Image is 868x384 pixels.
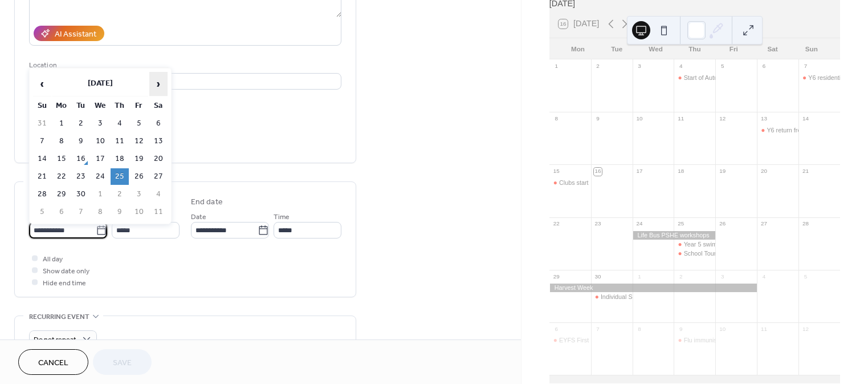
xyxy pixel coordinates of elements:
[91,115,109,132] td: 3
[29,311,89,323] span: Recurring event
[52,98,71,114] th: Mo
[34,26,104,41] button: AI Assistant
[757,126,798,135] div: Y6 return from Rhos Y Gwaliau
[52,186,71,203] td: 29
[636,38,675,60] div: Wed
[801,168,809,176] div: 21
[552,220,560,228] div: 22
[33,133,51,149] td: 7
[674,249,715,258] div: School Tour
[33,168,51,185] td: 21
[760,220,768,228] div: 27
[111,115,129,132] td: 4
[91,186,109,203] td: 1
[760,273,768,281] div: 4
[760,325,768,333] div: 11
[72,204,90,220] td: 7
[684,249,716,258] div: School Tour
[130,98,148,114] th: Fr
[91,204,109,220] td: 8
[91,133,109,149] td: 10
[801,273,809,281] div: 5
[635,63,643,71] div: 3
[559,179,589,187] div: Clubs start
[33,186,51,203] td: 28
[674,240,715,249] div: Year 5 swimming lessons start
[633,231,716,240] div: Life Bus PSHE workshops
[52,204,71,220] td: 6
[52,72,148,96] th: [DATE]
[52,151,71,167] td: 15
[635,220,643,228] div: 24
[684,74,741,82] div: Start of Autumn Term
[111,186,129,203] td: 2
[719,115,727,123] div: 12
[149,186,168,203] td: 4
[552,273,560,281] div: 29
[594,220,602,228] div: 23
[677,325,685,333] div: 9
[549,336,591,345] div: EYFS First News Photo
[91,98,109,114] th: We
[719,273,727,281] div: 3
[38,357,68,369] span: Cancel
[674,74,715,82] div: Start of Autumn Term
[559,336,624,345] div: EYFS First News Photo
[760,63,768,71] div: 6
[18,349,88,375] button: Cancel
[111,98,129,114] th: Th
[34,333,76,346] span: Do not repeat
[149,168,168,185] td: 27
[594,168,602,176] div: 16
[549,284,757,292] div: Harvest Week
[111,133,129,149] td: 11
[72,98,90,114] th: Tu
[635,115,643,123] div: 10
[43,265,89,277] span: Show date only
[552,63,560,71] div: 1
[91,168,109,185] td: 24
[130,133,148,149] td: 12
[677,220,685,228] div: 25
[52,133,71,149] td: 8
[55,29,96,41] div: AI Assistant
[792,38,831,60] div: Sun
[72,115,90,132] td: 2
[635,273,643,281] div: 1
[801,325,809,333] div: 12
[801,63,809,71] div: 7
[714,38,753,60] div: Fri
[111,204,129,220] td: 9
[552,168,560,176] div: 15
[130,186,148,203] td: 3
[684,336,782,345] div: Flu immunisation EYFS to Y6 pupils
[191,211,206,223] span: Date
[72,168,90,185] td: 23
[130,168,148,185] td: 26
[594,325,602,333] div: 7
[52,168,71,185] td: 22
[719,220,727,228] div: 26
[675,38,714,60] div: Thu
[552,115,560,123] div: 8
[149,133,168,149] td: 13
[719,63,727,71] div: 5
[191,196,223,208] div: End date
[798,74,840,82] div: Y6 residential to Rhos Y Gwaliau
[801,220,809,228] div: 28
[760,115,768,123] div: 13
[719,168,727,176] div: 19
[591,293,633,301] div: Individual School photos
[130,115,148,132] td: 5
[549,179,591,187] div: Clubs start
[635,168,643,176] div: 17
[601,293,667,301] div: Individual School photos
[43,277,86,289] span: Hide end time
[43,253,63,265] span: All day
[34,72,51,95] span: ‹
[559,38,597,60] div: Mon
[552,325,560,333] div: 6
[52,115,71,132] td: 1
[33,151,51,167] td: 14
